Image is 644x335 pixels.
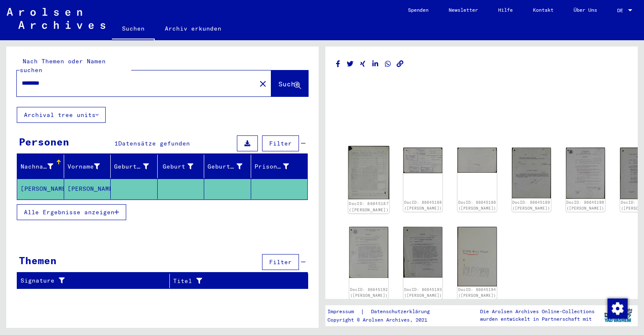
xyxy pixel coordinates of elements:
mat-label: Nach Themen oder Namen suchen [20,57,106,74]
img: 001.jpg [566,148,605,199]
div: Nachname [21,162,53,171]
div: Geburtsname [114,162,149,171]
button: Share on Twitter [346,59,355,69]
div: Geburtsdatum [208,160,253,173]
mat-header-cell: Geburt‏ [158,155,205,178]
button: Archival tree units [17,107,106,123]
img: 001.jpg [403,227,442,278]
p: wurden entwickelt in Partnerschaft mit [480,315,595,323]
div: Titel [173,277,291,286]
a: DocID: 86645188 ([PERSON_NAME]) [458,200,496,210]
button: Copy link [396,59,405,69]
div: | [327,307,440,316]
mat-cell: [PERSON_NAME] [64,179,111,199]
button: Suche [271,70,308,96]
img: 002.jpg [457,148,496,173]
img: Arolsen_neg.svg [7,8,105,29]
button: Share on Facebook [334,59,343,69]
button: Share on WhatsApp [384,59,392,69]
p: Die Arolsen Archives Online-Collections [480,308,595,315]
button: Share on LinkedIn [371,59,380,69]
a: Datenschutzerklärung [364,307,440,316]
img: 001.jpg [457,227,496,286]
img: 001.jpg [349,227,388,278]
a: DocID: 86645187 ([PERSON_NAME]) [349,201,389,212]
div: Prisoner # [254,160,300,173]
div: Geburt‏ [161,160,204,173]
mat-header-cell: Geburtsname [111,155,158,178]
span: Filter [269,258,292,266]
mat-cell: [PERSON_NAME] [17,179,64,199]
button: Clear [254,75,271,92]
a: DocID: 86645188 ([PERSON_NAME]) [404,200,442,210]
span: DE [617,8,626,13]
mat-icon: close [258,79,268,89]
img: 001.jpg [403,148,442,173]
a: Suchen [112,18,155,40]
a: DocID: 86645194 ([PERSON_NAME]) [458,287,496,298]
div: Vorname [68,162,100,171]
div: Vorname [68,160,111,173]
span: 1 [114,140,118,147]
mat-header-cell: Prisoner # [251,155,308,178]
a: Impressum [327,307,361,316]
mat-header-cell: Vorname [64,155,111,178]
a: DocID: 86645189 ([PERSON_NAME]) [512,200,550,210]
span: Alle Ergebnisse anzeigen [24,208,114,216]
div: Personen [19,134,69,149]
button: Alle Ergebnisse anzeigen [17,204,126,220]
div: Geburtsname [114,160,159,173]
div: Titel [173,274,300,288]
span: Datensätze gefunden [118,140,190,147]
div: Geburt‏ [161,162,194,171]
img: yv_logo.png [602,305,634,326]
div: Signature [21,274,171,288]
p: Copyright © Arolsen Archives, 2021 [327,316,440,324]
a: DocID: 86645190 ([PERSON_NAME]) [566,200,604,210]
button: Share on Xing [358,59,367,69]
a: DocID: 86645192 ([PERSON_NAME]) [350,287,388,298]
img: 001.jpg [348,146,390,199]
button: Filter [262,254,299,270]
mat-header-cell: Geburtsdatum [204,155,251,178]
div: Themen [19,253,57,268]
mat-header-cell: Nachname [17,155,64,178]
a: DocID: 86645193 ([PERSON_NAME]) [404,287,442,298]
button: Filter [262,135,299,151]
div: Prisoner # [254,162,289,171]
span: Suche [278,80,299,88]
div: Nachname [21,160,64,173]
div: Signature [21,276,163,285]
img: 001.jpg [512,148,551,198]
img: Zustimmung ändern [608,299,628,319]
span: Filter [269,140,292,147]
div: Geburtsdatum [208,162,242,171]
a: Archiv erkunden [155,18,231,39]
